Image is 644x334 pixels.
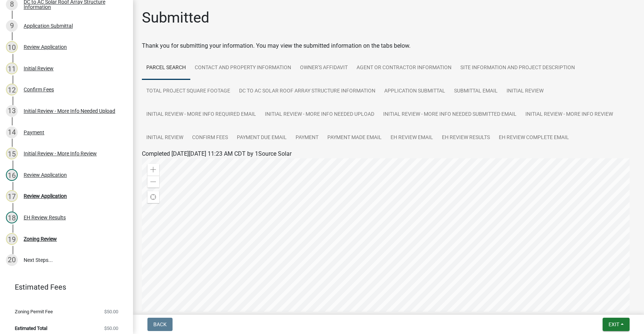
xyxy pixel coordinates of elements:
[6,148,18,159] div: 15
[142,103,260,126] a: Initial Review - More Info Required Email
[188,126,232,150] a: Confirm Fees
[24,172,67,178] div: Review Application
[24,23,73,28] div: Application Submittal
[153,321,167,327] span: Back
[6,169,18,181] div: 16
[450,80,502,103] a: Submittal Email
[232,126,291,150] a: Payment Due Email
[6,84,18,95] div: 12
[24,193,67,199] div: Review Application
[6,254,18,266] div: 20
[24,108,115,114] div: Initial Review - More Info Needed Upload
[6,190,18,202] div: 17
[24,130,44,135] div: Payment
[15,309,53,314] span: Zoning Permit Fee
[609,321,619,327] span: Exit
[24,151,97,156] div: Initial Review - More Info Review
[260,103,379,126] a: Initial Review - More Info Needed Upload
[6,212,18,223] div: 18
[147,164,159,176] div: Zoom in
[386,126,437,150] a: EH Review Email
[147,191,159,203] div: Find my location
[24,215,66,220] div: EH Review Results
[24,44,67,50] div: Review Application
[190,56,296,80] a: Contact and Property Information
[603,318,630,331] button: Exit
[142,9,209,27] h1: Submitted
[6,63,18,74] div: 11
[24,236,57,242] div: Zoning Review
[142,41,635,50] div: Thank you for submitting your information. You may view the submitted information on the tabs below.
[147,318,173,331] button: Back
[235,80,380,103] a: DC to AC Solar Roof Array Structure Information
[521,103,617,126] a: Initial Review - More Info Review
[142,126,188,150] a: Initial Review
[494,126,573,150] a: EH Review Complete Email
[6,280,121,294] a: Estimated Fees
[142,80,235,103] a: Total Project Square Footage
[15,326,47,331] span: Estimated Total
[104,309,118,314] span: $50.00
[24,87,54,92] div: Confirm Fees
[6,41,18,53] div: 10
[291,126,323,150] a: Payment
[323,126,386,150] a: Payment Made Email
[147,176,159,188] div: Zoom out
[6,105,18,117] div: 13
[437,126,494,150] a: EH Review Results
[6,126,18,138] div: 14
[379,103,521,126] a: Initial Review - More Info Needed Submitted Email
[6,233,18,245] div: 19
[104,326,118,331] span: $50.00
[24,66,54,71] div: Initial Review
[456,56,579,80] a: Site Information and Project Description
[352,56,456,80] a: Agent or Contractor Information
[380,80,450,103] a: Application Submittal
[142,150,292,157] span: Completed [DATE][DATE] 11:23 AM CDT by 1Source Solar
[6,20,18,32] div: 9
[296,56,352,80] a: Owner's Affidavit
[142,56,190,80] a: Parcel search
[502,80,548,103] a: Initial Review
